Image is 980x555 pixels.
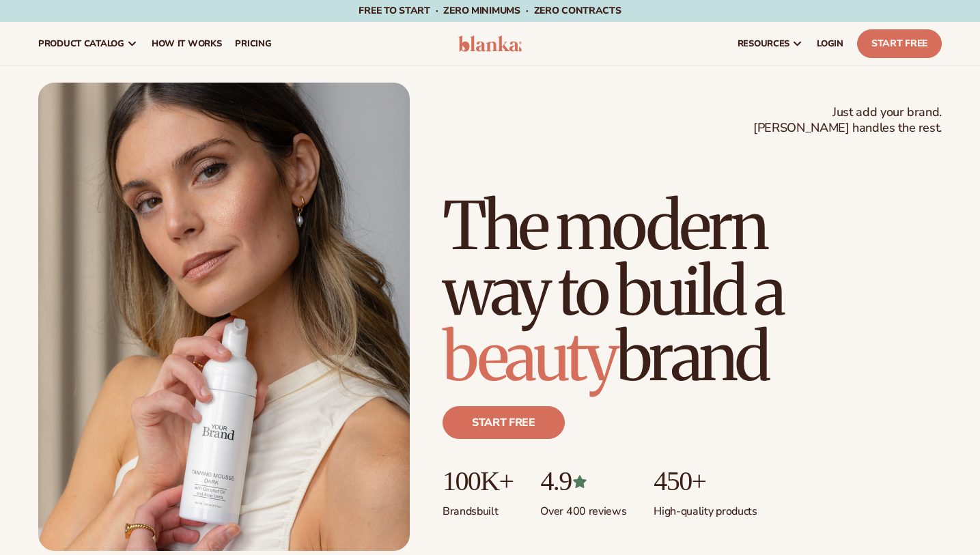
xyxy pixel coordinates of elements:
[857,29,942,58] a: Start Free
[738,38,789,49] span: resources
[458,35,522,52] img: logo
[443,466,513,496] p: 100K+
[145,22,229,66] a: How It Works
[31,22,145,66] a: product catalog
[540,496,626,519] p: Over 400 reviews
[731,22,810,66] a: resources
[359,4,621,17] span: Free to start · ZERO minimums · ZERO contracts
[443,316,616,398] span: beauty
[753,104,942,137] span: Just add your brand. [PERSON_NAME] handles the rest.
[443,496,513,519] p: Brands built
[810,22,850,66] a: LOGIN
[443,406,565,439] a: Start free
[152,38,222,49] span: How It Works
[38,38,124,49] span: product catalog
[817,38,843,49] span: LOGIN
[654,496,757,519] p: High-quality products
[235,38,271,49] span: pricing
[38,83,410,551] img: Female holding tanning mousse.
[654,466,757,496] p: 450+
[443,193,942,390] h1: The modern way to build a brand
[228,22,278,66] a: pricing
[540,466,626,496] p: 4.9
